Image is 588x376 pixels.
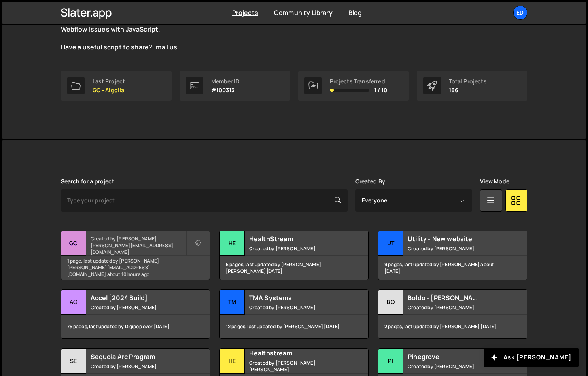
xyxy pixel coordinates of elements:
[61,315,210,338] div: 75 pages, last updated by Digipop over [DATE]
[249,245,344,252] small: Created by [PERSON_NAME]
[93,78,125,85] div: Last Project
[480,178,509,185] label: View Mode
[378,231,403,256] div: Ut
[220,290,245,315] div: TM
[449,78,487,85] div: Total Projects
[408,363,503,370] small: Created by [PERSON_NAME]
[220,231,245,256] div: He
[408,304,503,311] small: Created by [PERSON_NAME]
[249,304,344,311] small: Created by [PERSON_NAME]
[220,256,368,280] div: 5 pages, last updated by [PERSON_NAME] [PERSON_NAME] [DATE]
[408,234,503,243] h2: Utility - New website
[408,293,503,302] h2: Boldo - [PERSON_NAME] Example
[93,87,125,93] p: GC - Algolia
[91,231,186,233] h2: GC - Algolia
[408,245,503,252] small: Created by [PERSON_NAME]
[378,315,527,338] div: 2 pages, last updated by [PERSON_NAME] [DATE]
[378,290,403,315] div: Bo
[152,43,177,51] a: Email us
[211,87,240,93] p: #100313
[61,349,86,374] div: Se
[220,349,245,374] div: He
[91,363,186,370] small: Created by [PERSON_NAME]
[484,348,579,367] button: Ask [PERSON_NAME]
[219,289,369,339] a: TM TMA Systems Created by [PERSON_NAME] 12 pages, last updated by [PERSON_NAME] [DATE]
[274,8,333,17] a: Community Library
[91,293,186,302] h2: Accel [2024 Build]
[249,234,344,243] h2: HealthStream
[374,87,388,93] span: 1 / 10
[61,178,114,185] label: Search for a project
[91,304,186,311] small: Created by [PERSON_NAME]
[378,289,527,339] a: Bo Boldo - [PERSON_NAME] Example Created by [PERSON_NAME] 2 pages, last updated by [PERSON_NAME] ...
[513,6,527,20] a: Ed
[61,189,348,212] input: Type your project...
[211,78,240,85] div: Member ID
[220,315,368,338] div: 12 pages, last updated by [PERSON_NAME] [DATE]
[61,290,86,315] div: Ac
[348,8,362,17] a: Blog
[449,87,487,93] p: 166
[61,231,210,280] a: GC GC - Algolia Created by [PERSON_NAME] [PERSON_NAME][EMAIL_ADDRESS][DOMAIN_NAME] 1 page, last u...
[378,256,527,280] div: 9 pages, last updated by [PERSON_NAME] about [DATE]
[61,256,210,280] div: 1 page, last updated by [PERSON_NAME] [PERSON_NAME][EMAIL_ADDRESS][DOMAIN_NAME] about 10 hours ago
[219,231,369,280] a: He HealthStream Created by [PERSON_NAME] 5 pages, last updated by [PERSON_NAME] [PERSON_NAME] [DATE]
[408,352,503,361] h2: Pinegrove
[91,235,186,255] small: Created by [PERSON_NAME] [PERSON_NAME][EMAIL_ADDRESS][DOMAIN_NAME]
[61,231,86,256] div: GC
[249,293,344,302] h2: TMA Systems
[378,231,527,280] a: Ut Utility - New website Created by [PERSON_NAME] 9 pages, last updated by [PERSON_NAME] about [D...
[249,349,344,357] h2: Healthstream
[330,78,388,85] div: Projects Transferred
[355,178,386,185] label: Created By
[249,359,344,373] small: Created by [PERSON_NAME] [PERSON_NAME]
[61,16,346,52] p: The is live and growing. Explore the curated scripts to solve common Webflow issues with JavaScri...
[91,352,186,361] h2: Sequoia Arc Program
[61,289,210,339] a: Ac Accel [2024 Build] Created by [PERSON_NAME] 75 pages, last updated by Digipop over [DATE]
[61,71,172,101] a: Last Project GC - Algolia
[378,349,403,374] div: Pi
[232,8,258,17] a: Projects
